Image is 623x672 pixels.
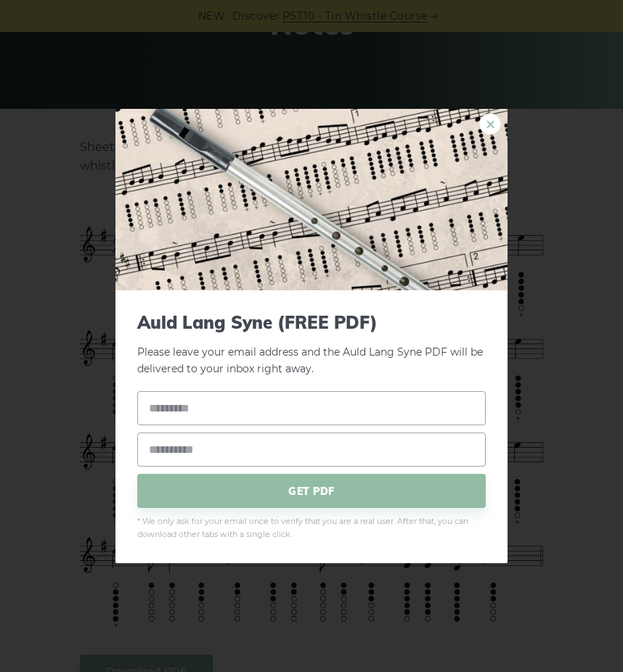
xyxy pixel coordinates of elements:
[115,109,508,290] img: Tin Whistle Tab Preview
[137,312,486,333] span: Auld Lang Syne (FREE PDF)
[479,113,501,135] a: ×
[137,515,486,541] span: * We only ask for your email once to verify that you are a real user. After that, you can downloa...
[137,474,486,508] span: GET PDF
[137,312,486,377] p: Please leave your email address and the Auld Lang Syne PDF will be delivered to your inbox right ...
